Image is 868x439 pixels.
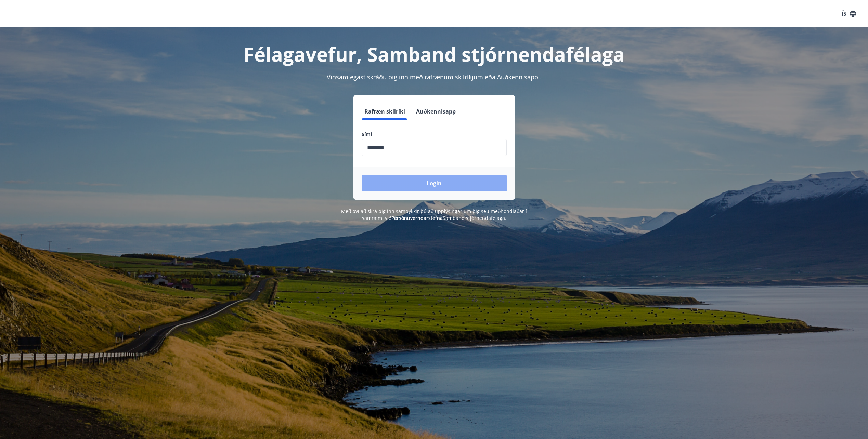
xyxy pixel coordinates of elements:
span: Vinsamlegast skráðu þig inn með rafrænum skilríkjum eða Auðkennisappi. [327,73,542,81]
button: Rafræn skilríki [362,103,408,120]
button: ÍS [838,8,860,20]
h1: Félagavefur, Samband stjórnendafélaga [196,41,672,67]
a: Persónuverndarstefna [391,215,443,221]
span: Með því að skrá þig inn samþykkir þú að upplýsingar um þig séu meðhöndlaðar í samræmi við Samband... [341,208,527,221]
label: Sími [362,131,507,138]
button: Auðkennisapp [413,103,458,120]
button: Login [362,175,507,191]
